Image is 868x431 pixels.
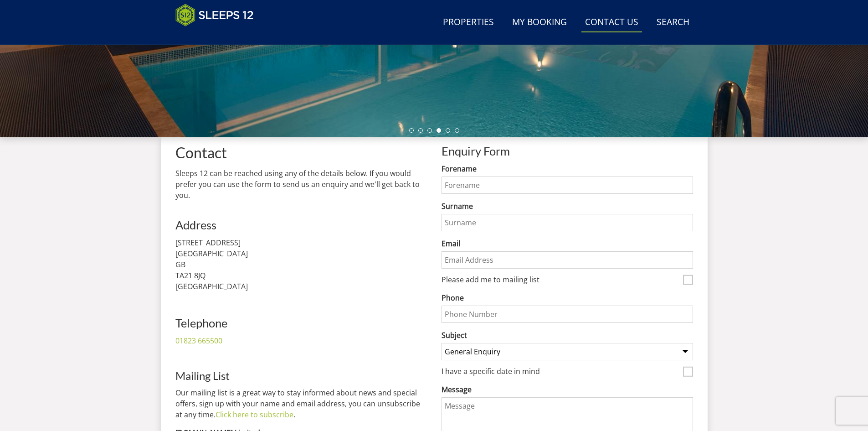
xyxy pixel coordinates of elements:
iframe: Customer reviews powered by Trustpilot [171,32,267,40]
h2: Address [175,218,427,231]
label: Please add me to mailing list [442,275,679,286]
h3: Mailing List [175,370,427,382]
p: [STREET_ADDRESS] [GEOGRAPHIC_DATA] GB TA21 8JQ [GEOGRAPHIC_DATA] [175,237,427,292]
h1: Contact [175,145,427,161]
h2: Telephone [175,317,294,329]
input: Surname [442,214,693,231]
input: Email Address [442,251,693,269]
label: Email [442,238,693,249]
p: Sleeps 12 can be reached using any of the details below. If you would prefer you can use the form... [175,168,427,201]
img: Sleeps 12 [175,4,254,26]
label: Forename [442,163,693,174]
input: Phone Number [442,306,693,323]
a: 01823 665500 [175,336,222,346]
h2: Enquiry Form [442,145,693,157]
label: Surname [442,201,693,212]
a: Search [653,12,693,33]
input: Forename [442,177,693,194]
label: Phone [442,292,693,303]
a: Contact Us [581,12,642,33]
label: Message [442,384,693,395]
a: Click here to subscribe [216,410,293,420]
a: Properties [439,12,498,33]
label: I have a specific date in mind [442,367,679,377]
p: Our mailing list is a great way to stay informed about news and special offers, sign up with your... [175,387,427,420]
a: My Booking [508,12,570,33]
label: Subject [442,330,693,341]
